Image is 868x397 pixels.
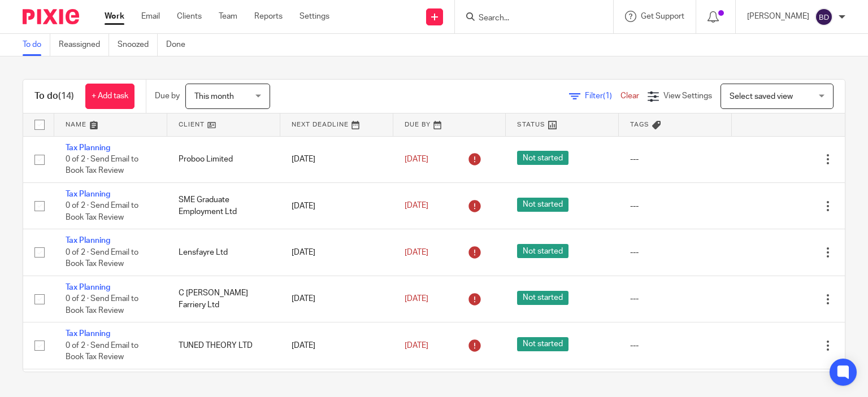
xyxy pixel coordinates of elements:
[620,92,639,100] a: Clear
[254,11,283,22] a: Reports
[219,11,237,22] a: Team
[405,342,428,350] span: [DATE]
[280,322,393,369] td: [DATE]
[167,136,280,182] td: Proboo Limited
[280,229,393,276] td: [DATE]
[630,340,721,351] div: ---
[34,90,74,102] h1: To do
[300,11,329,22] a: Settings
[66,202,138,222] span: 0 of 2 · Send Email to Book Tax Review
[66,237,110,245] a: Tax Planning
[517,337,568,351] span: Not started
[167,322,280,369] td: TUNED THEORY LTD
[66,248,138,268] span: 0 of 2 · Send Email to Book Tax Review
[167,276,280,322] td: C [PERSON_NAME] Farriery Ltd
[405,295,428,303] span: [DATE]
[280,136,393,182] td: [DATE]
[641,12,684,20] span: Get Support
[166,34,194,56] a: Done
[167,182,280,229] td: SME Graduate Employment Ltd
[405,202,428,210] span: [DATE]
[517,291,568,305] span: Not started
[66,144,110,152] a: Tax Planning
[405,155,428,163] span: [DATE]
[630,247,721,258] div: ---
[167,229,280,276] td: Lensfayre Ltd
[630,293,721,304] div: ---
[603,92,612,100] span: (1)
[66,155,138,175] span: 0 of 2 · Send Email to Book Tax Review
[630,200,721,212] div: ---
[630,154,721,165] div: ---
[747,11,809,22] p: [PERSON_NAME]
[105,11,124,22] a: Work
[194,93,234,101] span: This month
[630,121,649,128] span: Tags
[517,198,568,212] span: Not started
[23,9,79,24] img: Pixie
[155,90,180,102] p: Due by
[815,8,833,26] img: svg%3E
[59,34,109,56] a: Reassigned
[177,11,202,22] a: Clients
[405,248,428,256] span: [DATE]
[663,92,712,100] span: View Settings
[517,151,568,165] span: Not started
[23,34,50,56] a: To do
[280,276,393,322] td: [DATE]
[585,92,620,100] span: Filter
[66,342,138,361] span: 0 of 2 · Send Email to Book Tax Review
[66,190,110,198] a: Tax Planning
[141,11,160,22] a: Email
[730,93,793,101] span: Select saved view
[517,244,568,258] span: Not started
[118,34,158,56] a: Snoozed
[66,283,110,291] a: Tax Planning
[66,295,138,315] span: 0 of 2 · Send Email to Book Tax Review
[66,330,110,338] a: Tax Planning
[85,84,134,109] a: + Add task
[58,91,74,101] span: (14)
[478,14,579,24] input: Search
[280,182,393,229] td: [DATE]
